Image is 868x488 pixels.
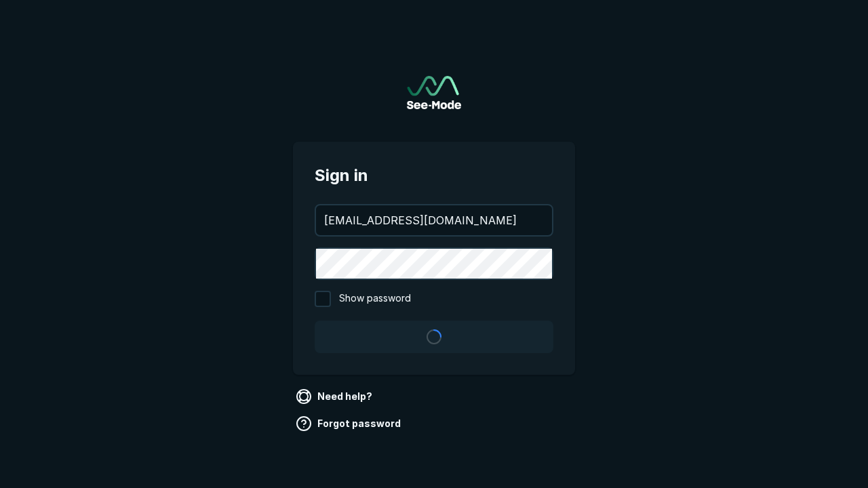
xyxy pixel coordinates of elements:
span: Show password [339,291,411,307]
a: Go to sign in [407,76,461,109]
a: Need help? [293,386,378,407]
input: your@email.com [316,205,552,235]
a: Forgot password [293,413,406,434]
span: Sign in [315,163,553,188]
img: See-Mode Logo [407,76,461,109]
